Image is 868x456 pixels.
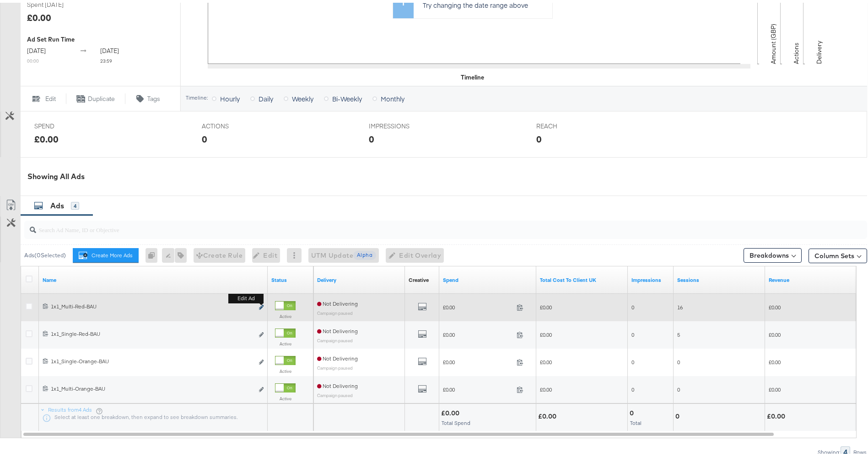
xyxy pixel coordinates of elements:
[677,329,680,335] span: 5
[147,92,160,101] span: Tags
[631,329,634,335] span: 0
[675,409,682,418] div: 0
[769,329,781,335] span: £0.00
[317,380,358,387] span: Not Delivering
[540,274,624,281] a: Total Cost To Client
[27,44,46,52] span: [DATE]
[27,55,39,61] sub: 00:00
[34,130,59,143] div: £0.00
[100,44,119,52] span: [DATE]
[769,356,781,363] span: £0.00
[443,274,533,281] a: The total amount spent to date.
[73,245,139,260] button: Create More Ads
[146,245,162,260] div: 0
[677,301,683,308] span: 16
[317,308,353,313] sub: Campaign paused
[332,91,362,101] span: Bi-Weekly
[51,300,253,308] div: 1x1_Multi-Red-BAU
[443,301,513,308] span: £0.00
[631,383,634,390] span: 0
[220,91,240,101] span: Hourly
[317,297,358,304] span: Not Delivering
[45,92,56,101] span: Edit
[409,274,429,281] div: Creative
[317,390,353,395] sub: Campaign paused
[125,90,171,101] button: Tags
[853,446,867,453] div: Rows
[381,91,404,101] span: Monthly
[817,446,841,453] div: Showing:
[809,246,867,260] button: Column Sets
[631,356,634,363] span: 0
[769,274,853,281] a: Transaction Revenue - The total sale revenue (excluding shipping and tax) of the transaction
[441,406,462,415] div: £0.00
[409,274,429,281] a: Shows the creative associated with your ad.
[88,92,115,101] span: Duplicate
[317,362,353,368] sub: Campaign paused
[841,444,850,455] div: 4
[202,119,270,128] span: ACTIONS
[259,300,264,310] button: Edit ad
[51,355,253,362] div: 1x1_Single-Orange-BAU
[540,383,552,390] span: £0.00
[66,90,125,101] button: Duplicate
[275,393,296,399] label: Active
[275,311,296,317] label: Active
[540,329,552,335] span: £0.00
[36,214,790,232] input: Search Ad Name, ID or Objective
[536,130,542,143] div: 0
[275,338,296,344] label: Active
[43,274,264,281] a: Ad Name.
[34,119,103,128] span: SPEND
[275,366,296,371] label: Active
[51,382,253,390] div: 1x1_Multi-Orange-BAU
[50,198,64,207] span: Ads
[677,383,680,390] span: 0
[259,91,273,101] span: Daily
[185,92,208,98] div: Timeline:
[443,383,513,390] span: £0.00
[536,119,605,128] span: REACH
[538,409,559,418] div: £0.00
[442,417,470,424] span: Total Spend
[317,274,401,281] a: Reflects the ability of your Ad to achieve delivery.
[369,130,374,143] div: 0
[271,274,310,281] a: Shows the current state of your Ad.
[369,119,437,128] span: IMPRESSIONS
[631,301,634,308] span: 0
[317,352,358,359] span: Not Delivering
[767,409,788,418] div: £0.00
[540,301,552,308] span: £0.00
[228,291,264,301] b: Edit ad
[677,274,761,281] a: Sessions - GA Sessions - The total number of sessions
[631,274,670,281] a: The number of times your ad was served. On mobile apps an ad is counted as served the first time ...
[540,356,552,363] span: £0.00
[51,328,253,335] div: 1x1_Single-Red-BAU
[27,8,51,21] div: £0.00
[677,356,680,363] span: 0
[202,130,207,143] div: 0
[292,91,313,101] span: Weekly
[443,356,513,363] span: £0.00
[443,329,513,335] span: £0.00
[744,245,802,260] button: Breakdowns
[317,335,353,340] sub: Campaign paused
[27,32,173,41] div: Ad Set Run Time
[317,325,358,332] span: Not Delivering
[769,301,781,308] span: £0.00
[630,417,642,424] span: Total
[769,383,781,390] span: £0.00
[20,90,66,101] button: Edit
[27,169,867,179] div: Showing All Ads
[24,249,66,257] div: Ads ( 0 Selected)
[100,55,112,61] sub: 23:59
[630,406,636,415] div: 0
[71,199,79,207] div: 4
